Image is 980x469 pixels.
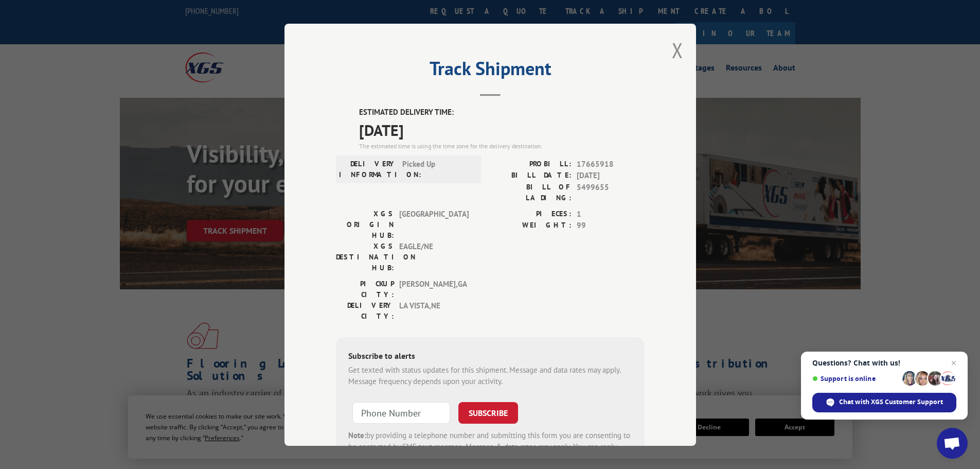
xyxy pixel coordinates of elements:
span: Chat with XGS Customer Support [839,397,943,407]
div: Subscribe to alerts [348,349,632,364]
span: [DATE] [577,170,645,182]
label: BILL DATE: [490,170,572,182]
div: by providing a telephone number and submitting this form you are consenting to be contacted by SM... [348,429,632,464]
label: BILL OF LADING: [490,181,572,203]
span: [GEOGRAPHIC_DATA] [399,208,469,240]
span: LA VISTA , NE [399,300,469,321]
div: The estimated time is using the time zone for the delivery destination. [359,141,645,150]
label: DELIVERY CITY: [336,300,394,321]
span: [PERSON_NAME] , GA [399,278,469,300]
span: 99 [577,220,645,232]
span: Questions? Chat with us! [812,359,956,367]
label: XGS ORIGIN HUB: [336,208,394,240]
span: EAGLE/NE [399,240,469,273]
span: [DATE] [359,118,645,141]
label: PIECES: [490,208,572,220]
label: WEIGHT: [490,220,572,232]
div: Chat with XGS Customer Support [812,393,956,412]
input: Phone Number [352,402,450,423]
span: 1 [577,208,645,220]
span: 5499655 [577,181,645,203]
span: Close chat [948,357,960,369]
button: Close modal [672,37,683,64]
label: ESTIMATED DELIVERY TIME: [359,107,645,118]
label: XGS DESTINATION HUB: [336,240,394,273]
button: SUBSCRIBE [458,402,518,423]
label: PROBILL: [490,158,572,170]
div: Open chat [937,428,968,459]
div: Get texted with status updates for this shipment. Message and data rates may apply. Message frequ... [348,364,632,387]
strong: Note: [348,430,366,440]
span: Support is online [812,375,899,383]
h2: Track Shipment [336,61,645,81]
label: PICKUP CITY: [336,278,394,300]
span: 17665918 [577,158,645,170]
label: DELIVERY INFORMATION: [339,158,397,180]
span: Picked Up [402,158,472,180]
